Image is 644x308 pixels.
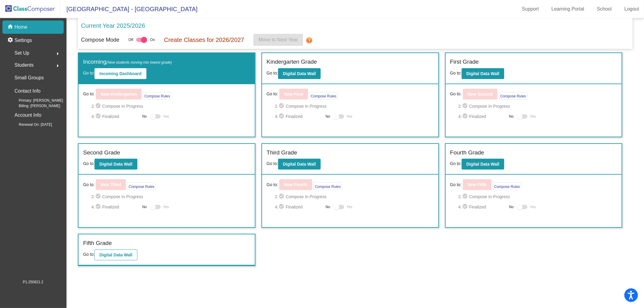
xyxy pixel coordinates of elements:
mat-icon: help [306,37,313,44]
button: Compose Rules [499,92,527,100]
span: Off [128,37,133,43]
p: Account Info [14,111,41,119]
label: Fourth Grade [450,148,484,157]
span: Go to: [83,252,95,257]
mat-icon: check_circle [462,103,469,110]
p: Create Classes for 2026/2027 [164,35,244,44]
b: Digital Data Wall [283,162,316,167]
button: Digital Data Wall [462,159,504,170]
span: Yes [530,203,536,211]
button: New Third [96,179,126,190]
span: Primary: [PERSON_NAME] [9,98,63,103]
button: New Kindergarten [96,89,142,100]
label: Third Grade [267,148,297,157]
mat-icon: arrow_right [54,62,61,69]
span: Go to: [450,71,462,75]
b: New Kindergarten [101,92,137,97]
span: No [509,114,514,119]
span: Renewal On: [DATE] [9,122,52,127]
p: Contact Info [14,87,40,95]
span: Go to: [267,182,278,188]
mat-icon: check_circle [95,193,102,200]
mat-icon: check_circle [95,103,102,110]
b: New Third [101,182,121,187]
mat-icon: check_circle [462,113,469,120]
mat-icon: check_circle [278,113,286,120]
button: Digital Data Wall [278,159,321,170]
span: 2. Compose In Progress [91,103,250,110]
span: Go to: [83,71,95,75]
button: New Fifth [463,179,492,190]
span: Set Up [14,49,29,57]
span: On [150,37,155,43]
span: 4. Finalized [91,203,139,211]
span: Go to: [83,161,95,166]
span: 4. Finalized [458,113,506,120]
span: 4. Finalized [275,113,323,120]
p: Small Groups [14,74,44,82]
mat-icon: check_circle [278,193,286,200]
b: Digital Data Wall [466,162,499,167]
label: Incoming [83,58,172,66]
span: Go to: [83,182,95,188]
span: Yes [163,113,169,120]
span: No [142,114,147,119]
span: Yes [347,113,353,120]
span: 2. Compose In Progress [275,193,434,200]
button: Digital Data Wall [278,68,321,79]
span: Yes [530,113,536,120]
button: New Fourth [279,179,312,190]
span: Move to Next Year [258,37,298,42]
b: Digital Data Wall [283,71,316,76]
mat-icon: arrow_right [54,50,61,57]
span: Go to: [267,71,278,75]
label: First Grade [450,58,479,66]
mat-icon: settings [7,37,14,44]
button: New First [279,89,308,100]
b: Incoming Dashboard [99,71,141,76]
span: No [142,204,147,210]
span: No [509,204,514,210]
button: Compose Rules [493,183,521,190]
button: Move to Next Year [253,34,303,46]
span: [GEOGRAPHIC_DATA] - [GEOGRAPHIC_DATA] [60,4,197,14]
b: Digital Data Wall [99,162,132,167]
button: Digital Data Wall [95,249,137,260]
label: Fifth Grade [83,239,112,248]
p: Compose Mode [81,36,119,44]
span: Go to: [267,161,278,166]
mat-icon: home [7,24,14,31]
button: Compose Rules [127,183,156,190]
b: New Second [468,92,493,97]
label: Kindergarten Grade [267,58,317,66]
b: New First [284,92,303,97]
span: Students [14,61,34,69]
b: Digital Data Wall [99,252,132,257]
b: Digital Data Wall [466,71,499,76]
mat-icon: check_circle [95,113,102,120]
a: School [592,4,617,14]
span: 4. Finalized [91,113,139,120]
span: No [325,204,330,210]
p: Settings [14,37,32,44]
button: Digital Data Wall [462,68,504,79]
span: 2. Compose In Progress [91,193,250,200]
span: Yes [163,203,169,211]
button: Compose Rules [313,183,342,190]
b: New Fourth [284,182,307,187]
span: 2. Compose In Progress [275,103,434,110]
span: Go to: [267,91,278,97]
p: Current Year 2025/2026 [81,21,145,30]
mat-icon: check_circle [95,203,102,211]
a: Logout [620,4,644,14]
p: Home [14,24,27,31]
span: Go to: [450,91,462,97]
span: Billing: [PERSON_NAME] [9,103,60,109]
mat-icon: check_circle [278,203,286,211]
label: Second Grade [83,148,120,157]
span: Yes [347,203,353,211]
span: Go to: [450,161,462,166]
span: Go to: [450,182,462,188]
mat-icon: check_circle [278,103,286,110]
span: 4. Finalized [275,203,323,211]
